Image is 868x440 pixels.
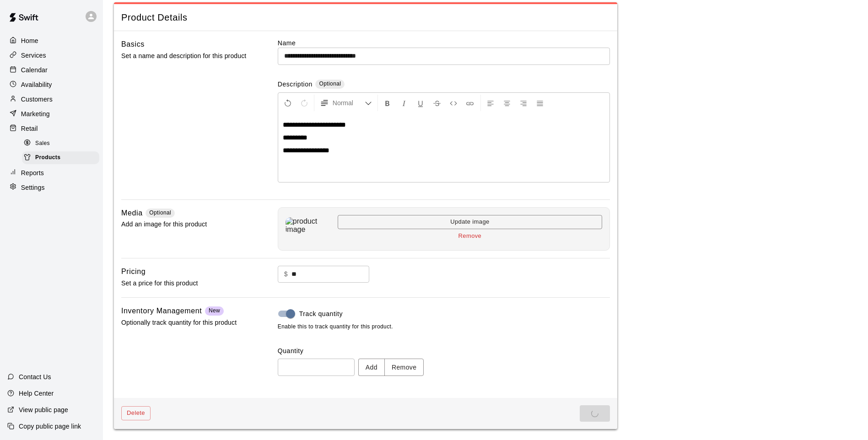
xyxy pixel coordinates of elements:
a: Products [22,150,103,165]
p: Copy public page link [19,422,81,431]
p: View public page [19,405,68,414]
button: Insert Code [446,95,461,111]
button: Format Bold [380,95,395,111]
p: Home [21,36,38,45]
span: Product Details [121,11,610,24]
button: Right Align [516,95,531,111]
p: Availability [21,80,52,89]
p: Add an image for this product [121,219,248,230]
button: Update image [338,215,602,229]
button: Add [358,359,385,376]
p: Customers [21,95,53,104]
button: Left Align [483,95,498,111]
p: Reports [21,168,44,177]
button: Insert Link [462,95,478,111]
p: Contact Us [19,372,51,381]
span: New [209,307,220,314]
button: Justify Align [532,95,548,111]
a: Marketing [7,107,96,121]
a: Customers [7,92,96,106]
span: Optional [149,209,171,216]
a: Services [7,48,96,62]
button: Undo [280,95,296,111]
span: Enable this to track quantity for this product. [278,322,610,332]
p: Services [21,51,46,60]
button: Center Align [499,95,515,111]
span: Track quantity [299,309,343,319]
p: Set a price for this product [121,278,248,289]
p: Retail [21,124,38,133]
p: Settings [21,183,45,192]
p: Calendar [21,65,48,75]
button: Format Underline [413,95,428,111]
span: Normal [333,98,365,107]
h6: Media [121,207,143,219]
span: Sales [35,139,50,148]
label: Description [278,80,313,90]
button: Format Strikethrough [429,95,445,111]
button: Delete [121,406,151,420]
label: Quantity [278,346,610,355]
img: product image [286,217,330,234]
label: Name [278,38,610,48]
a: Settings [7,181,96,194]
h6: Inventory Management [121,305,202,317]
button: Format Italics [396,95,412,111]
div: Sales [22,137,99,150]
a: Home [7,34,96,48]
a: Retail [7,122,96,135]
a: Reports [7,166,96,180]
button: Remove [384,359,424,376]
p: $ [284,269,288,279]
a: Calendar [7,63,96,77]
span: Products [35,153,60,162]
button: Redo [297,95,312,111]
div: Products [22,151,99,164]
p: Optionally track quantity for this product [121,317,248,328]
p: Marketing [21,109,50,118]
span: Optional [319,80,341,87]
h6: Basics [121,38,145,50]
a: Sales [22,136,103,150]
button: Remove [338,229,602,243]
button: Formatting Options [316,95,376,111]
p: Help Center [19,389,54,398]
p: Set a name and description for this product [121,50,248,62]
a: Availability [7,78,96,91]
h6: Pricing [121,266,146,278]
